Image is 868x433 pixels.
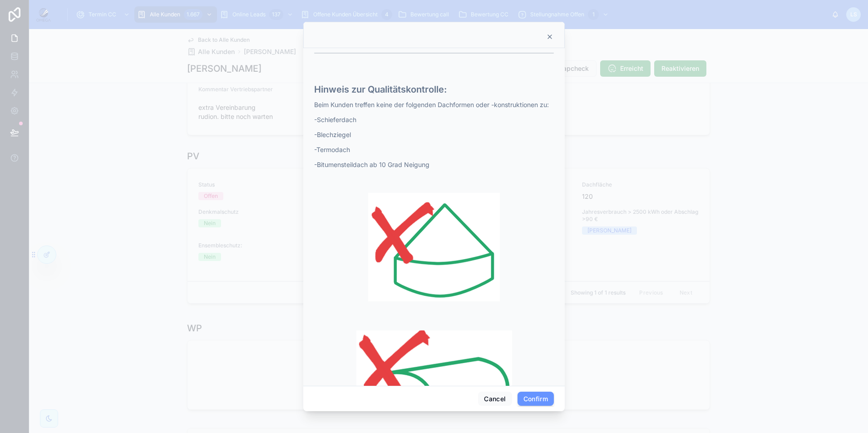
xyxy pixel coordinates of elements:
[314,160,554,169] p: -Bitumensteildach ab 10 Grad Neigung
[314,130,554,139] p: -Blechziegel
[314,83,554,96] h3: Hinweis zur Qualitätskontrolle:
[368,193,500,301] img: 30259-Screenshot-2025-06-02-153445.png
[314,115,554,124] p: -Schieferdach
[478,392,512,406] button: Cancel
[314,145,554,154] p: -Termodach
[518,392,554,406] button: Confirm
[314,100,554,109] p: Beim Kunden treffen keine der folgenden Dachformen oder -konstruktionen zu:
